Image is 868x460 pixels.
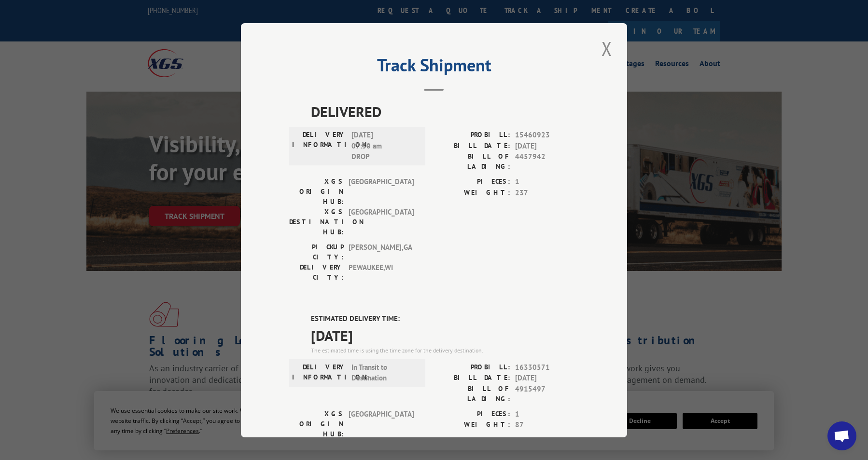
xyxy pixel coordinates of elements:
[434,408,510,419] label: PIECES:
[515,140,579,151] span: [DATE]
[311,324,579,346] span: [DATE]
[289,58,579,77] h2: Track Shipment
[515,187,579,198] span: 237
[349,242,414,262] span: [PERSON_NAME] , GA
[351,130,417,162] span: [DATE] 07:30 am DROP
[289,408,344,439] label: XGS ORIGIN HUB:
[292,130,347,162] label: DELIVERY INFORMATION:
[515,383,579,404] span: 4915497
[434,176,510,188] label: PIECES:
[827,421,856,450] a: Open chat
[599,35,615,62] button: Close modal
[515,362,579,373] span: 16330571
[515,419,579,431] span: 87
[292,362,347,383] label: DELIVERY INFORMATION:
[434,140,510,151] label: BILL DATE:
[349,176,414,207] span: [GEOGRAPHIC_DATA]
[434,373,510,384] label: BILL DATE:
[349,408,414,439] span: [GEOGRAPHIC_DATA]
[311,101,579,122] span: DELIVERED
[434,151,510,172] label: BILL OF LADING:
[515,151,579,172] span: 4457942
[349,207,414,237] span: [GEOGRAPHIC_DATA]
[515,176,579,188] span: 1
[289,262,344,283] label: DELIVERY CITY:
[351,362,417,383] span: In Transit to Destination
[515,373,579,384] span: [DATE]
[434,419,510,431] label: WEIGHT:
[289,176,344,207] label: XGS ORIGIN HUB:
[311,346,579,354] div: The estimated time is using the time zone for the delivery destination.
[349,262,414,283] span: PEWAUKEE , WI
[515,130,579,141] span: 15460923
[289,242,344,262] label: PICKUP CITY:
[434,130,510,141] label: PROBILL:
[289,207,344,237] label: XGS DESTINATION HUB:
[434,383,510,404] label: BILL OF LADING:
[515,408,579,419] span: 1
[434,187,510,198] label: WEIGHT:
[311,313,579,325] label: ESTIMATED DELIVERY TIME:
[434,362,510,373] label: PROBILL:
